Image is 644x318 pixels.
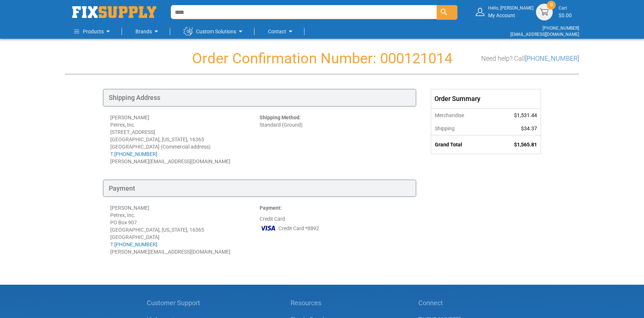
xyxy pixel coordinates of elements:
strong: Grand Total [435,142,462,147]
div: Payment [103,180,416,197]
th: Merchandise [431,108,491,122]
h1: Order Confirmation Number: 000121014 [65,50,579,67]
a: Custom Solutions [184,24,245,39]
span: 0 [550,2,553,8]
a: Products [74,24,112,39]
h3: Need help? Call [481,55,579,62]
a: [PHONE_NUMBER] [525,55,579,62]
div: Credit Card [260,204,409,255]
a: [EMAIL_ADDRESS][DOMAIN_NAME] [510,32,579,37]
span: $34.37 [521,126,537,131]
a: [PHONE_NUMBER] [114,151,157,157]
a: [PHONE_NUMBER] [543,26,579,31]
th: Shipping [431,122,491,135]
a: [PHONE_NUMBER] [114,242,157,247]
div: Order Summary [431,89,541,108]
strong: Shipping Method: [260,115,301,120]
div: [PERSON_NAME] Petrex, Inc. [STREET_ADDRESS] [GEOGRAPHIC_DATA], [US_STATE], 16365 [GEOGRAPHIC_DATA... [110,114,260,165]
span: Credit Card *8892 [279,225,319,232]
span: $1,565.81 [514,142,537,147]
div: My Account [488,5,533,19]
h5: Resources [291,299,332,307]
div: [PERSON_NAME] Petrex, Inc. PO Box 907 [GEOGRAPHIC_DATA], [US_STATE], 16365 [GEOGRAPHIC_DATA] T: [... [110,204,260,255]
img: Fix Industrial Supply [72,6,156,18]
h5: Connect [418,299,497,307]
small: Hello, [PERSON_NAME] [488,5,533,11]
h5: Customer Support [147,299,204,307]
span: $0.00 [559,12,572,18]
strong: Payment: [260,205,282,211]
small: Cart [559,5,572,11]
div: Shipping Address [103,89,416,106]
img: VI [260,222,276,233]
a: Contact [268,24,295,39]
a: store logo [72,6,156,18]
a: Brands [135,24,161,39]
div: Standard (Ground) [260,114,409,165]
span: $1,531.44 [514,112,537,118]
